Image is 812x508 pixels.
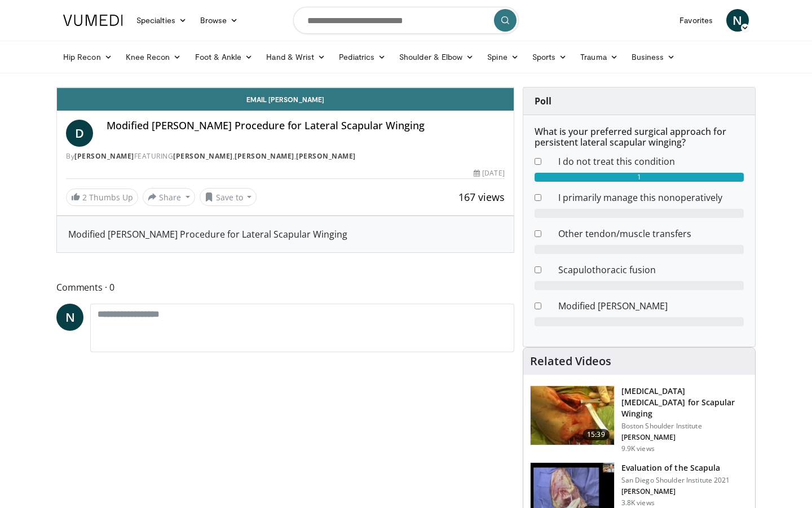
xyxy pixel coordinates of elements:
a: Trauma [573,46,625,68]
p: San Diego Shoulder Institute 2021 [621,476,730,485]
h3: [MEDICAL_DATA] [MEDICAL_DATA] for Scapular Winging [621,386,748,419]
dd: I do not treat this condition [550,155,752,168]
div: [DATE] [474,168,504,178]
a: Specialties [130,9,193,32]
p: 3.8K views [621,498,655,507]
a: D [66,120,93,147]
p: Boston Shoulder Institute [621,422,748,431]
h6: What is your preferred surgical approach for persistent lateral scapular winging? [535,126,744,148]
a: Shoulder & Elbow [392,46,480,68]
a: Hand & Wrist [259,46,332,68]
dd: Scapulothoracic fusion [550,263,752,277]
a: Sports [526,46,574,68]
a: Foot & Ankle [188,46,260,68]
a: Knee Recon [119,46,188,68]
a: Pediatrics [332,46,392,68]
p: [PERSON_NAME] [621,433,748,442]
a: Business [625,46,682,68]
img: 10487_3.png.150x105_q85_crop-smart_upscale.jpg [531,386,614,445]
a: [PERSON_NAME] [74,151,134,161]
a: N [56,304,83,331]
img: VuMedi Logo [63,15,123,26]
p: [PERSON_NAME] [621,487,730,496]
h3: Evaluation of the Scapula [621,462,730,474]
dd: Other tendon/muscle transfers [550,227,752,240]
a: Hip Recon [56,46,119,68]
p: 9.9K views [621,444,655,453]
a: Browse [193,9,245,32]
div: By FEATURING , , [66,151,505,161]
span: 167 views [458,190,505,204]
a: N [726,9,749,32]
div: Modified [PERSON_NAME] Procedure for Lateral Scapular Winging [68,227,502,241]
span: 2 [82,192,87,203]
button: Save to [200,188,257,206]
span: 15:39 [582,429,610,440]
div: 1 [535,173,744,182]
h4: Related Videos [530,354,611,368]
a: 15:39 [MEDICAL_DATA] [MEDICAL_DATA] for Scapular Winging Boston Shoulder Institute [PERSON_NAME] ... [530,386,748,453]
dd: Modified [PERSON_NAME] [550,299,752,313]
a: [PERSON_NAME] [235,151,294,161]
span: Comments 0 [56,280,514,295]
button: Share [143,188,195,206]
dd: I primarily manage this nonoperatively [550,191,752,204]
a: Favorites [673,9,720,32]
a: Email [PERSON_NAME] [57,88,514,111]
a: Spine [480,46,525,68]
a: [PERSON_NAME] [296,151,356,161]
a: [PERSON_NAME] [173,151,233,161]
input: Search topics, interventions [293,7,519,34]
strong: Poll [535,95,551,107]
h4: Modified [PERSON_NAME] Procedure for Lateral Scapular Winging [107,120,505,132]
a: 2 Thumbs Up [66,189,138,206]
